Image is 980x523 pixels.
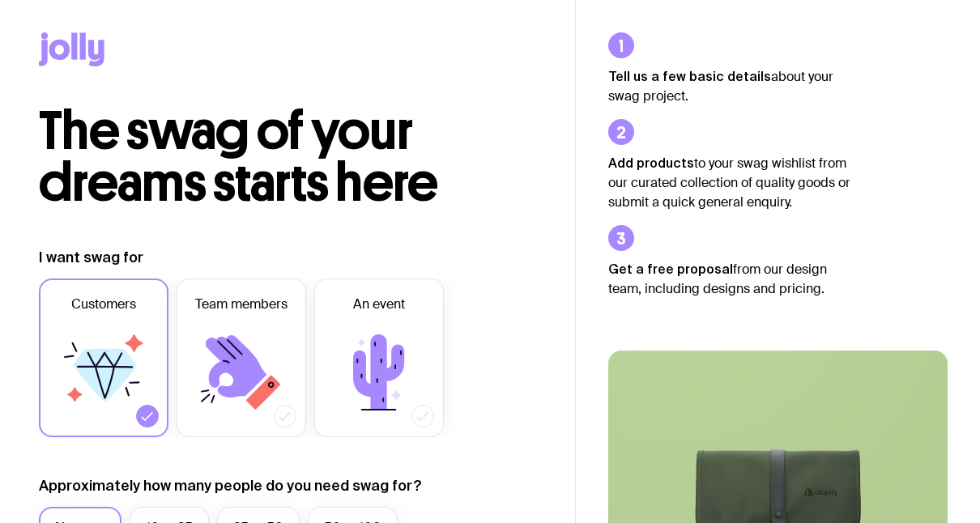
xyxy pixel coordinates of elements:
[608,153,851,212] p: to your swag wishlist from our curated collection of quality goods or submit a quick general enqu...
[195,295,288,314] span: Team members
[608,155,694,170] strong: Add products
[608,69,771,83] strong: Tell us a few basic details
[39,248,143,267] label: I want swag for
[608,259,851,299] p: from our design team, including designs and pricing.
[608,66,851,106] p: about your swag project.
[39,476,422,495] label: Approximately how many people do you need swag for?
[353,295,405,314] span: An event
[39,99,438,215] span: The swag of your dreams starts here
[71,295,136,314] span: Customers
[608,261,733,276] strong: Get a free proposal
